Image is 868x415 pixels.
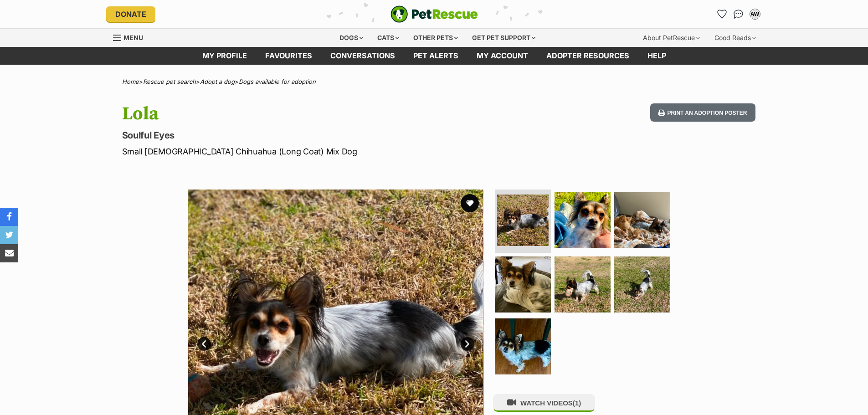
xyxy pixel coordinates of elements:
[708,29,762,47] div: Good Reads
[461,194,479,212] button: favourite
[106,6,155,22] a: Donate
[637,29,706,47] div: About PetRescue
[123,34,143,41] span: Menu
[113,29,149,45] a: Menu
[495,256,551,313] img: Photo of Lola
[555,192,611,248] img: Photo of Lola
[466,29,542,47] div: Get pet support
[143,78,196,85] a: Rescue pet search
[122,78,139,85] a: Home
[495,318,551,374] img: Photo of Lola
[122,145,508,158] p: Small [DEMOGRAPHIC_DATA] Chihuahua (Long Coat) Mix Dog
[750,10,760,19] div: AW
[614,192,670,248] img: Photo of Lola
[467,47,537,65] a: My account
[638,47,675,65] a: Help
[333,29,370,47] div: Dogs
[715,7,762,21] ul: Account quick links
[321,47,404,65] a: conversations
[390,5,478,23] a: PetRescue
[407,29,464,47] div: Other pets
[200,78,235,85] a: Adopt a dog
[404,47,467,65] a: Pet alerts
[734,10,743,19] img: chat-41dd97257d64d25036548639549fe6c8038ab92f7586957e7f3b1b290dea8141.svg
[239,78,316,85] a: Dogs available for adoption
[748,7,762,21] button: My account
[573,399,581,407] span: (1)
[537,47,638,65] a: Adopter resources
[122,103,508,124] h1: Lola
[715,7,729,21] a: Favourites
[256,47,321,65] a: Favourites
[197,337,211,351] a: Prev
[371,29,406,47] div: Cats
[99,78,769,85] div: > > >
[614,256,670,313] img: Photo of Lola
[193,47,256,65] a: My profile
[731,7,746,21] a: Conversations
[390,5,478,23] img: logo-e224e6f780fb5917bec1dbf3a21bbac754714ae5b6737aabdf751b685950b380.svg
[461,337,474,351] a: Next
[493,394,595,412] button: WATCH VIDEOS(1)
[497,195,549,246] img: Photo of Lola
[555,256,611,313] img: Photo of Lola
[650,103,755,122] button: Print an adoption poster
[122,129,508,142] p: Soulful Eyes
